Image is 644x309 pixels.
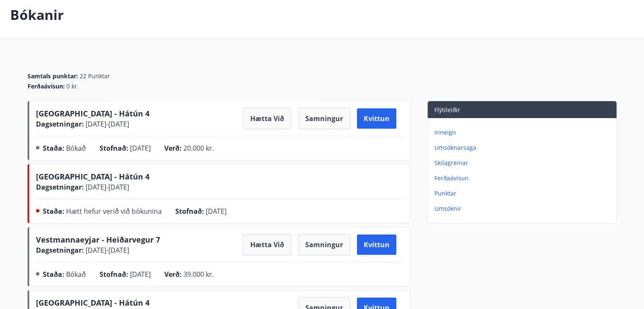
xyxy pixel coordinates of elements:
[36,108,149,119] span: [GEOGRAPHIC_DATA] - Hátún 4
[36,171,149,182] span: [GEOGRAPHIC_DATA] - Hátún 4
[206,207,227,216] span: [DATE]
[183,143,214,153] span: 20.000 kr.
[66,82,79,91] span: 0 kr.
[243,108,291,129] button: Hætta við
[130,143,151,153] span: [DATE]
[84,246,129,255] span: [DATE] - [DATE]
[357,108,396,129] button: Kvittun
[434,128,613,137] p: Inneign
[357,235,396,255] button: Kvittun
[80,72,110,80] span: 22 Punktar
[10,6,64,24] p: Bókanir
[43,207,64,216] span: Staða :
[434,204,613,213] p: Umsóknir
[164,143,182,153] span: Verð :
[84,119,129,129] span: [DATE] - [DATE]
[66,207,162,216] span: Hætt hefur verið við bókunina
[36,182,84,192] span: Dagsetningar :
[66,270,86,279] span: Bókað
[43,270,64,279] span: Staða :
[100,143,128,153] span: Stofnað :
[28,72,78,80] span: Samtals punktar :
[84,182,129,192] span: [DATE] - [DATE]
[36,119,84,129] span: Dagsetningar :
[66,143,86,153] span: Bókað
[434,189,613,198] p: Punktar
[36,246,84,255] span: Dagsetningar :
[175,207,204,216] span: Stofnað :
[434,106,460,114] span: Flýtileiðir
[298,108,350,129] button: Samningur
[100,270,128,279] span: Stofnað :
[434,159,613,167] p: Skilagreinar
[434,143,613,152] p: Umsóknarsaga
[183,270,214,279] span: 39.000 kr.
[164,270,182,279] span: Verð :
[130,270,151,279] span: [DATE]
[298,234,350,255] button: Samningur
[28,82,65,91] span: Ferðaávísun :
[36,298,149,308] span: [GEOGRAPHIC_DATA] - Hátún 4
[43,143,64,153] span: Staða :
[36,235,160,245] span: Vestmannaeyjar - Heiðarvegur 7
[243,234,291,255] button: Hætta við
[434,174,613,182] p: Ferðaávísun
